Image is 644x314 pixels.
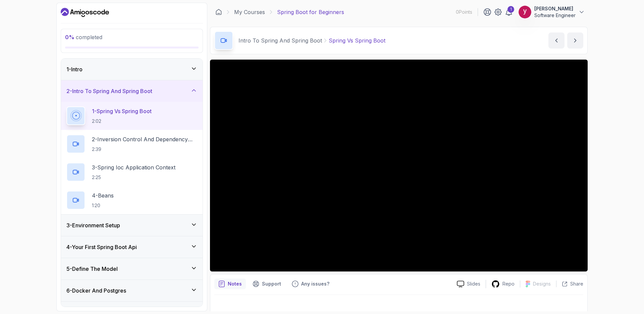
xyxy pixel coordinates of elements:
p: Any issues? [301,281,329,287]
h3: 5 - Define The Model [66,265,118,273]
p: Designs [533,281,551,287]
button: 3-Spring Ioc Application Context2:25 [66,163,197,181]
button: next content [567,32,583,49]
p: Notes [228,281,242,287]
p: 4 - Beans [92,191,114,200]
button: user profile image[PERSON_NAME]Software Engineer [518,5,585,19]
p: [PERSON_NAME] [534,5,576,12]
h3: 6 - Docker And Postgres [66,287,126,295]
p: 2:02 [92,118,152,125]
button: 4-Your First Spring Boot Api [61,236,203,258]
button: 5-Define The Model [61,258,203,280]
button: Share [556,281,583,287]
p: Software Engineer [534,12,576,19]
p: 2 - Inversion Control And Dependency Injection [92,135,197,143]
span: completed [65,34,102,41]
button: 2-Inversion Control And Dependency Injection2:39 [66,135,197,153]
a: My Courses [234,8,265,16]
button: notes button [214,279,246,289]
p: Spring Vs Spring Boot [329,36,385,45]
p: 1 - Spring Vs Spring Boot [92,107,152,115]
button: 1-Spring Vs Spring Boot2:02 [66,106,197,125]
h3: 4 - Your First Spring Boot Api [66,243,137,251]
p: 3 - Spring Ioc Application Context [92,163,175,171]
button: 3-Environment Setup [61,215,203,236]
p: Repo [502,281,515,287]
button: Support button [249,279,285,289]
p: Slides [467,281,480,287]
button: 4-Beans1:20 [66,191,197,210]
p: 1:20 [92,202,114,209]
h3: 2 - Intro To Spring And Spring Boot [66,87,152,95]
span: 0 % [65,34,74,41]
img: user profile image [519,6,531,18]
p: 2:25 [92,174,175,181]
h3: 3 - Environment Setup [66,221,120,229]
button: 1-Intro [61,59,203,80]
p: 0 Points [456,9,472,15]
p: 2:39 [92,146,197,153]
iframe: 1 - Spring vs Spring Boot [210,60,588,271]
button: 2-Intro To Spring And Spring Boot [61,80,203,102]
p: Intro To Spring And Spring Boot [238,36,322,45]
button: 6-Docker And Postgres [61,280,203,301]
button: previous content [548,32,565,49]
p: Support [262,281,281,287]
button: Feedback button [288,279,333,289]
h3: 1 - Intro [66,65,83,73]
a: Dashboard [215,9,222,15]
p: Share [570,281,583,287]
div: 1 [507,6,514,13]
a: Dashboard [61,7,109,18]
a: Repo [486,280,520,288]
a: 1 [505,8,513,16]
p: Spring Boot for Beginners [277,8,344,16]
a: Slides [451,281,486,288]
